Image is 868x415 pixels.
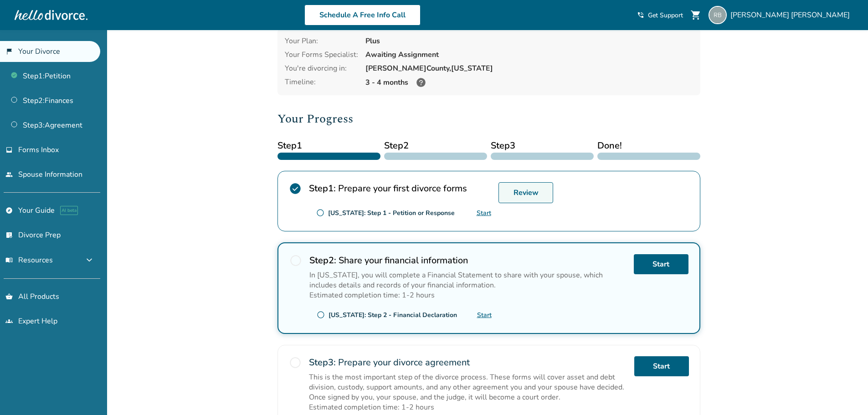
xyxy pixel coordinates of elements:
[5,146,13,154] span: inbox
[309,356,627,369] h2: Prepare your divorce agreement
[634,356,689,376] a: Start
[5,255,53,265] span: Resources
[304,5,421,26] a: Schedule A Free Info Call
[5,231,13,239] span: list_alt_check
[634,254,688,274] a: Start
[18,145,59,155] span: Forms Inbox
[730,10,853,20] span: [PERSON_NAME] [PERSON_NAME]
[285,63,358,73] div: You're divorcing in:
[637,11,683,20] a: phone_in_talkGet Support
[309,254,336,266] strong: Step 2 :
[317,311,325,319] span: radio_button_unchecked
[5,171,13,178] span: people
[365,77,693,88] div: 3 - 4 months
[309,290,627,300] p: Estimated completion time: 1-2 hours
[289,182,302,195] span: check_circle
[289,254,302,267] span: radio_button_unchecked
[309,254,627,266] h2: Share your financial information
[285,36,358,46] div: Your Plan:
[5,256,13,264] span: menu_book
[690,10,701,20] span: shopping_cart
[309,356,336,369] strong: Step 3 :
[309,402,627,412] p: Estimated completion time: 1-2 hours
[491,139,594,153] span: Step 3
[365,36,693,46] div: Plus
[498,182,553,203] a: Review
[637,11,644,19] span: phone_in_talk
[60,206,78,215] span: AI beta
[365,50,693,60] div: Awaiting Assignment
[384,139,487,153] span: Step 2
[477,311,492,319] a: Start
[309,372,627,402] p: This is the most important step of the divorce process. These forms will cover asset and debt div...
[5,318,13,325] span: groups
[309,182,491,195] h2: Prepare your first divorce forms
[285,50,358,60] div: Your Forms Specialist:
[316,209,324,217] span: radio_button_unchecked
[477,209,491,217] a: Start
[5,293,13,300] span: shopping_basket
[709,6,727,24] img: rajashekar.billapati@aptiv.com
[289,356,302,369] span: radio_button_unchecked
[597,139,700,153] span: Done!
[365,63,693,73] div: [PERSON_NAME] County, [US_STATE]
[329,311,457,319] div: [US_STATE]: Step 2 - Financial Declaration
[309,182,336,195] strong: Step 1 :
[648,11,683,20] span: Get Support
[309,270,627,290] p: In [US_STATE], you will complete a Financial Statement to share with your spouse, which includes ...
[5,207,13,214] span: explore
[328,209,455,217] div: [US_STATE]: Step 1 - Petition or Response
[285,77,358,88] div: Timeline:
[84,255,95,266] span: expand_more
[277,139,380,153] span: Step 1
[5,48,13,55] span: flag_2
[277,110,700,128] h2: Your Progress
